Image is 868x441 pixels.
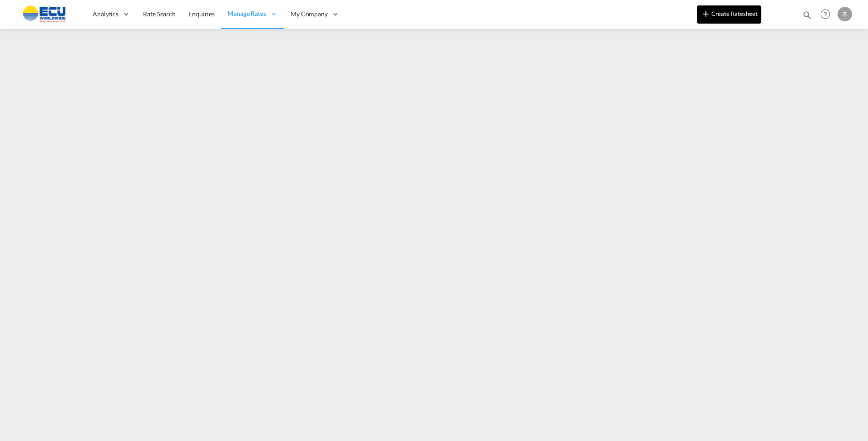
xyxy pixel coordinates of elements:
span: Help [818,6,833,22]
img: 6cccb1402a9411edb762cf9624ab9cda.png [14,4,75,24]
div: icon-magnify [802,10,812,24]
span: Analytics [93,10,118,19]
span: Enquiries [188,10,215,18]
div: Help [818,6,838,23]
button: icon-plus 400-fgCreate Ratesheet [697,5,761,24]
span: Rate Search [143,10,176,18]
md-icon: icon-magnify [802,10,812,20]
span: My Company [291,10,328,19]
span: Manage Rates [227,9,266,18]
div: B [838,7,852,21]
md-icon: icon-plus 400-fg [700,8,711,19]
